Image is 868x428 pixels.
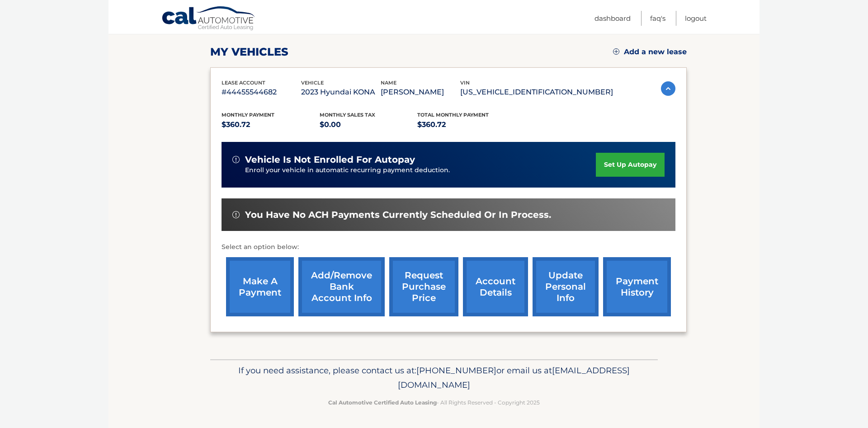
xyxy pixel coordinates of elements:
a: Add a new lease [613,47,687,56]
a: make a payment [226,257,294,316]
p: $0.00 [320,118,418,131]
a: set up autopay [596,153,665,177]
span: Monthly Payment [222,112,274,118]
p: $360.72 [222,118,320,131]
span: vin [460,80,470,86]
a: payment history [603,257,671,316]
p: [PERSON_NAME] [381,86,460,99]
p: [US_VEHICLE_IDENTIFICATION_NUMBER] [460,86,613,99]
img: alert-white.svg [232,156,240,163]
span: You have no ACH payments currently scheduled or in process. [245,209,551,221]
p: Enroll your vehicle in automatic recurring payment deduction. [245,165,596,175]
a: FAQ's [650,11,665,26]
a: Cal Automotive [161,6,256,32]
a: account details [463,257,528,316]
img: accordion-active.svg [661,81,675,96]
span: Total Monthly Payment [417,112,489,118]
a: Dashboard [594,11,631,26]
span: lease account [222,80,265,86]
a: Add/Remove bank account info [298,257,385,316]
h2: my vehicles [210,45,288,59]
a: request purchase price [389,257,458,316]
p: - All Rights Reserved - Copyright 2025 [216,398,652,407]
span: name [381,80,396,86]
p: #44455544682 [222,86,301,99]
span: Monthly sales Tax [320,112,375,118]
img: alert-white.svg [232,211,240,218]
span: vehicle is not enrolled for autopay [245,154,415,165]
p: $360.72 [417,118,515,131]
p: 2023 Hyundai KONA [301,86,381,99]
strong: Cal Automotive Certified Auto Leasing [328,399,437,406]
a: update personal info [533,257,599,316]
a: Logout [685,11,707,26]
span: vehicle [301,80,324,86]
span: [PHONE_NUMBER] [416,365,496,376]
p: If you need assistance, please contact us at: or email us at [216,363,652,392]
span: [EMAIL_ADDRESS][DOMAIN_NAME] [398,365,630,390]
p: Select an option below: [222,242,675,253]
img: add.svg [613,48,619,55]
